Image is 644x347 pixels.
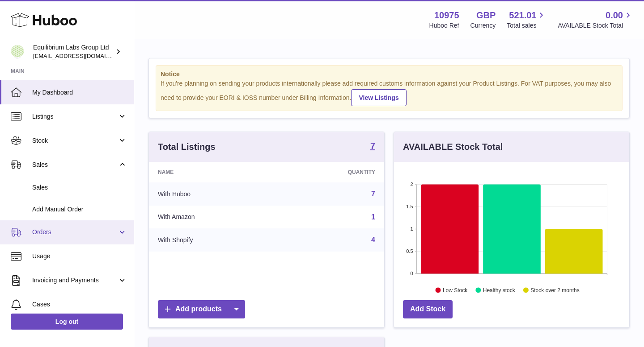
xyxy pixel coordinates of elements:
[161,70,618,78] strong: Notice
[149,182,278,206] td: With Huboo
[371,213,375,221] a: 1
[33,52,131,59] span: [EMAIL_ADDRESS][DOMAIN_NAME]
[406,248,413,254] text: 0.5
[278,162,384,182] th: Quantity
[410,226,413,231] text: 1
[370,141,375,150] strong: 7
[32,88,127,97] span: My Dashboard
[476,9,496,21] strong: GBP
[11,45,24,58] img: huboo@equilibriumlabs.com
[32,228,118,236] span: Orders
[507,21,547,30] span: Total sales
[149,228,278,252] td: With Shopify
[32,276,118,285] span: Invoicing and Payments
[606,9,623,21] span: 0.00
[149,162,278,182] th: Name
[558,9,633,30] a: 0.00 AVAILABLE Stock Total
[410,182,413,187] text: 2
[443,287,468,293] text: Low Stock
[530,287,579,293] text: Stock over 2 months
[403,141,503,153] h3: AVAILABLE Stock Total
[32,112,118,121] span: Listings
[483,287,516,293] text: Healthy stock
[351,89,406,106] a: View Listings
[429,21,459,30] div: Huboo Ref
[371,190,375,198] a: 7
[32,136,118,145] span: Stock
[32,205,127,214] span: Add Manual Order
[470,21,496,30] div: Currency
[11,314,123,330] a: Log out
[32,183,127,192] span: Sales
[509,9,536,21] span: 521.01
[403,300,453,318] a: Add Stock
[32,252,127,260] span: Usage
[161,79,618,106] div: If you're planning on sending your products internationally please add required customs informati...
[149,206,278,229] td: With Amazon
[434,9,459,21] strong: 10975
[558,21,633,30] span: AVAILABLE Stock Total
[406,204,413,209] text: 1.5
[507,9,547,30] a: 521.01 Total sales
[32,300,127,309] span: Cases
[33,43,114,60] div: Equilibrium Labs Group Ltd
[32,161,118,169] span: Sales
[371,236,375,244] a: 4
[370,141,375,152] a: 7
[158,300,245,318] a: Add products
[158,141,216,153] h3: Total Listings
[410,271,413,276] text: 0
